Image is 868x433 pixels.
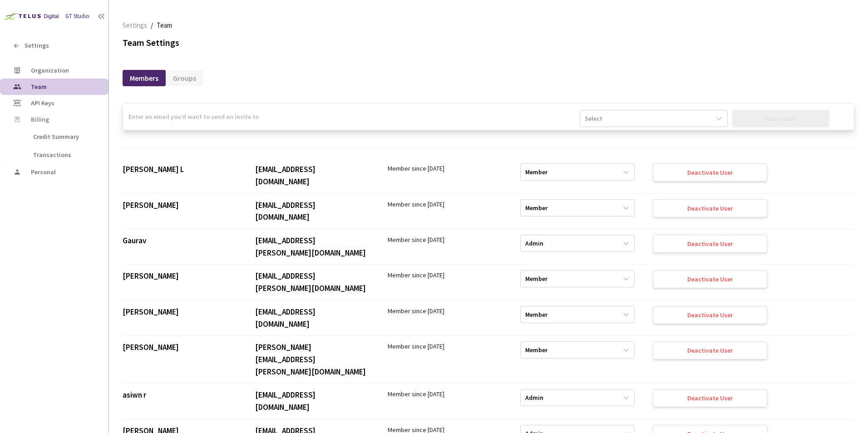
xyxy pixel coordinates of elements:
[31,168,56,176] span: Personal
[687,311,733,319] div: Deactivate User
[255,341,370,378] div: [PERSON_NAME][EMAIL_ADDRESS][PERSON_NAME][DOMAIN_NAME]
[525,239,543,248] div: Admin
[255,235,370,259] div: [EMAIL_ADDRESS][PERSON_NAME][DOMAIN_NAME]
[687,347,733,354] div: Deactivate User
[255,163,370,187] div: [EMAIL_ADDRESS][DOMAIN_NAME]
[388,389,502,399] div: Member since [DATE]
[388,235,502,245] div: Member since [DATE]
[123,20,147,31] span: Settings
[687,276,733,283] div: Deactivate User
[123,103,580,130] input: Enter an email you’d want to send an invite to
[525,394,543,402] div: Admin
[31,66,69,74] span: Organization
[255,389,370,413] div: [EMAIL_ADDRESS][DOMAIN_NAME]
[123,163,237,176] div: [PERSON_NAME] L
[525,203,547,212] div: Member
[123,199,237,212] div: [PERSON_NAME]
[157,20,172,31] span: Team
[766,115,796,122] div: Invite user
[525,346,547,354] div: Member
[388,306,502,316] div: Member since [DATE]
[31,99,54,107] span: API Keys
[151,20,153,31] li: /
[123,270,237,282] div: [PERSON_NAME]
[388,199,502,209] div: Member since [DATE]
[388,270,502,280] div: Member since [DATE]
[31,83,47,91] span: Team
[25,42,49,49] span: Settings
[585,114,602,123] div: Select
[123,306,237,318] div: [PERSON_NAME]
[255,199,370,223] div: [EMAIL_ADDRESS][DOMAIN_NAME]
[525,310,547,319] div: Member
[687,205,733,212] div: Deactivate User
[687,169,733,176] div: Deactivate User
[388,163,502,173] div: Member since [DATE]
[525,168,547,177] div: Member
[31,116,49,123] span: Billing
[123,70,166,86] div: Members
[525,275,547,283] div: Member
[123,341,237,354] div: [PERSON_NAME]
[123,235,237,247] div: Gaurav
[255,306,370,330] div: [EMAIL_ADDRESS][DOMAIN_NAME]
[33,151,71,159] span: Transactions
[166,70,203,86] div: Groups
[388,341,502,351] div: Member since [DATE]
[123,36,854,49] div: Team Settings
[255,270,370,294] div: [EMAIL_ADDRESS][PERSON_NAME][DOMAIN_NAME]
[687,394,733,402] div: Deactivate User
[65,12,89,21] div: GT Studio
[33,133,79,141] span: Credit Summary
[123,389,237,401] div: asiwn r
[121,20,149,30] a: Settings
[687,240,733,247] div: Deactivate User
